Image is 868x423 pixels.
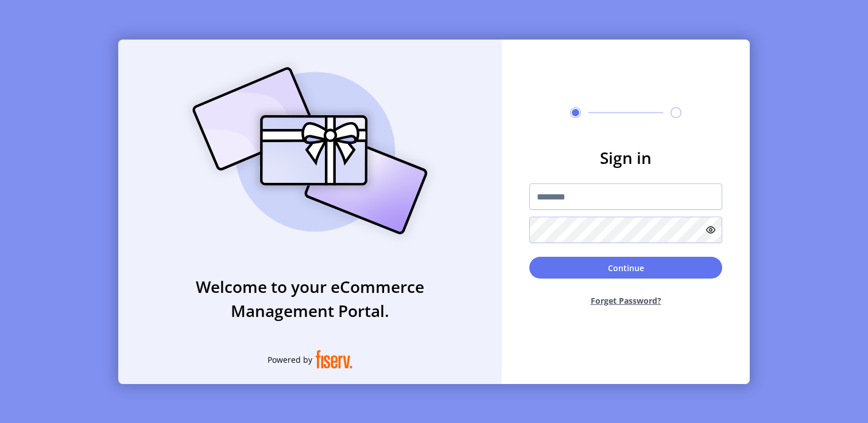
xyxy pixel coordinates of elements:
[529,257,722,279] button: Continue
[529,285,722,316] button: Forget Password?
[118,275,502,323] h3: Welcome to your eCommerce Management Portal.
[268,354,312,366] span: Powered by
[175,54,445,247] img: card_Illustration.svg
[529,146,722,170] h3: Sign in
